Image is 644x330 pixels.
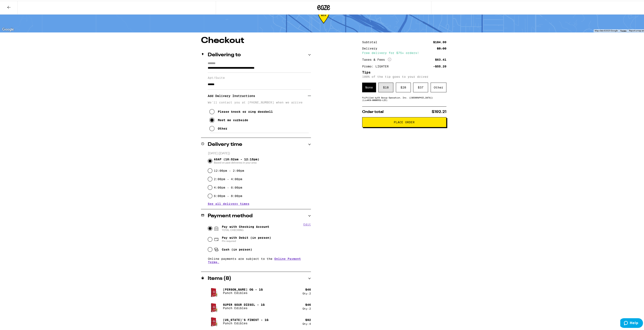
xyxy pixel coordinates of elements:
p: Punch Edibles [223,290,263,294]
h2: Delivering to [208,52,241,57]
div: Qty: 2 [303,306,311,309]
div: None [362,82,376,91]
div: Please knock or ring doorbell [218,109,273,113]
p: Online payments are subject to the [208,256,311,263]
div: $ 46 [305,287,311,290]
div: $5.00 [437,46,446,49]
span: TOTAL CHECKING [222,228,269,231]
span: Map data ©2025 Google [595,29,618,31]
div: Fulfilled by CS Group Operation, Inc. ([GEOGRAPHIC_DATA]) (Lic# C9-0000552-LIC ) [362,95,446,101]
button: Please knock or ring doorbell [209,107,273,115]
label: 4:00pm - 6:00pm [214,185,242,188]
p: Punch Edibles [223,306,265,309]
p: [PERSON_NAME] OG - 1g [223,287,263,290]
span: Place Order [394,120,415,123]
a: Terms [620,29,627,31]
div: Meet me curbside [218,118,248,121]
p: [US_STATE]'s Finest - 1g [223,317,268,321]
p: Super Sour Diesel - 1g [223,302,265,306]
img: Google [1,26,15,31]
div: 53-136 min [318,10,329,26]
span: $192.21 [432,109,446,113]
button: Edit [303,222,311,225]
button: Place Order [362,116,446,126]
div: -$55.20 [433,64,446,67]
div: $ 28 [396,82,411,91]
p: [DATE] ([DATE]) [208,151,311,155]
span: Pay with Debit (in person) [222,235,271,239]
a: Online Payment Terms. [208,256,301,263]
div: $ 92 [305,317,311,321]
p: We'll contact you at [PHONE_NUMBER] when we arrive [208,100,311,103]
img: Punch Edibles - King Louie XII OG - 1g [208,283,220,298]
div: $184.00 [433,40,446,43]
div: $ 46 [305,302,311,306]
p: 100% of the tip goes to your driver [362,74,446,78]
div: Other [431,82,446,91]
iframe: Opens a widget where you can find more information [620,317,643,328]
h5: Tips [362,70,446,73]
button: See all delivery times [208,201,249,204]
span: ASAP (10:52am - 12:15pm) [214,157,259,164]
label: 2:00pm - 4:00pm [214,177,242,180]
h2: Delivery time [208,141,242,146]
button: Meet me curbside [209,115,248,123]
h2: Items ( 8 ) [208,275,231,280]
label: 6:00pm - 8:00pm [214,193,242,197]
h1: Checkout [201,36,311,44]
div: Delivery [362,46,380,49]
div: Qty: 4 [303,322,311,324]
span: Order total [362,109,384,113]
div: Promo: LIGHTER [362,64,392,67]
div: Qty: 2 [303,291,311,294]
h3: Add Delivery Instructions [208,90,308,100]
span: Based on past deliveries in your area [214,160,259,164]
div: Free delivery for $75+ orders! [362,51,446,54]
img: Punch Edibles - Florida's Finest - 1g [208,315,220,327]
div: $ 37 [413,82,428,91]
a: Open this area in Google Maps (opens a new window) [1,26,15,31]
div: Subtotal [362,40,380,43]
label: Apt/Suite [208,75,311,79]
button: Other [209,123,227,132]
span: Pay with Checking Account [222,224,269,231]
label: 12:00pm - 2:00pm [214,168,244,172]
img: Punch Edibles - Super Sour Diesel - 1g [208,298,220,313]
h2: Payment method [208,213,253,218]
div: $63.41 [435,57,446,60]
span: Cash (in person) [222,247,252,250]
div: Other [218,126,227,129]
span: Pin required [222,239,271,242]
p: Punch Edibles [223,321,268,324]
div: $ 18 [378,82,393,91]
div: Taxes & Fees [362,57,391,61]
